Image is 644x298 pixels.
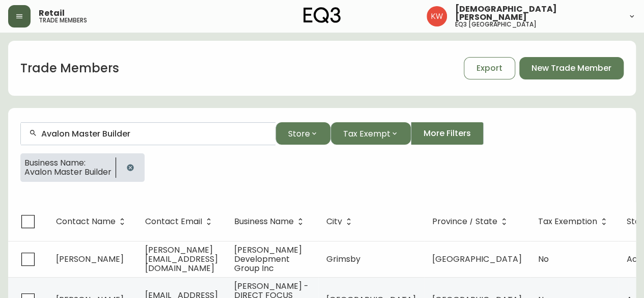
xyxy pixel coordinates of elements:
span: Tax Exemption [538,217,610,226]
span: More Filters [424,128,471,139]
span: Business Name: [24,158,111,168]
span: Business Name [234,217,307,226]
button: More Filters [411,122,484,145]
img: f33162b67396b0982c40ce2a87247151 [427,6,447,26]
span: [GEOGRAPHIC_DATA] [432,253,522,265]
span: Business Name [234,219,294,225]
span: Store [288,127,310,140]
h5: eq3 [GEOGRAPHIC_DATA] [455,21,537,28]
button: Tax Exempt [330,122,411,145]
span: Tax Exemption [538,219,597,225]
span: Avalon Master Builder [24,168,111,177]
span: Grimsby [326,253,360,265]
span: Contact Name [56,219,116,225]
button: Export [464,57,515,79]
span: City [326,219,342,225]
span: Tax Exempt [343,127,390,140]
span: New Trade Member [531,63,611,74]
h1: Trade Members [20,60,119,77]
span: [DEMOGRAPHIC_DATA][PERSON_NAME] [455,5,620,21]
button: New Trade Member [519,57,624,79]
span: Contact Email [145,219,202,225]
span: Contact Email [145,217,215,226]
button: Store [275,122,330,145]
span: Province / State [432,219,497,225]
span: Export [477,63,502,74]
span: [PERSON_NAME][EMAIL_ADDRESS][DOMAIN_NAME] [145,244,218,274]
span: Retail [39,9,65,17]
span: No [538,253,549,265]
input: Search [41,129,267,139]
img: logo [303,7,341,23]
span: [PERSON_NAME] [56,253,124,265]
span: [PERSON_NAME] Development Group Inc [234,244,302,274]
span: Province / State [432,217,511,226]
h5: trade members [39,17,87,23]
span: Contact Name [56,217,129,226]
span: City [326,217,355,226]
